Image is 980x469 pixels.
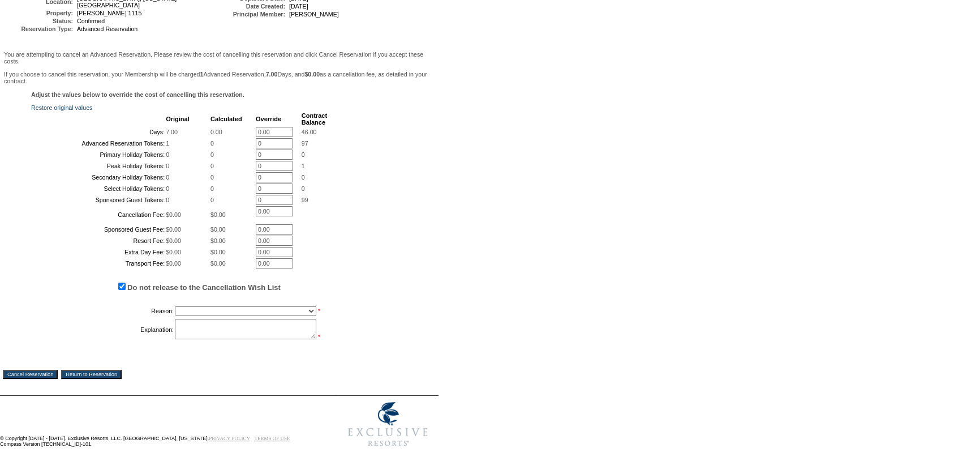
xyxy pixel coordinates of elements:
a: TERMS OF USE [255,436,290,441]
span: $0.00 [166,249,181,255]
td: Property: [5,10,73,16]
td: Advanced Reservation Tokens: [32,138,165,148]
b: 1 [200,71,204,78]
b: Override [256,116,281,122]
td: Days: [32,127,165,137]
p: You are attempting to cancel an Advanced Reservation. Please review the cost of cancelling this r... [4,51,435,65]
span: [PERSON_NAME] 1115 [77,10,141,16]
img: Exclusive Resorts [337,396,439,453]
span: 0 [166,151,169,158]
a: Restore original values [31,104,92,111]
a: PRIVACY POLICY [209,436,250,441]
b: Original [166,116,190,122]
span: 0 [166,185,169,192]
span: $0.00 [210,211,226,218]
span: 0.00 [210,129,222,135]
td: Peak Holiday Tokens: [32,161,165,171]
span: 0 [210,185,214,192]
b: Adjust the values below to override the cost of cancelling this reservation. [31,91,244,98]
label: Do not release to the Cancellation Wish List [127,283,281,292]
span: 0 [166,174,169,181]
span: 0 [210,163,214,169]
span: 0 [302,174,305,181]
td: Date Created: [217,3,285,10]
input: Return to Reservation [61,370,122,379]
td: Status: [5,18,73,24]
span: 0 [166,197,169,203]
b: Contract Balance [302,112,327,126]
span: 7.00 [166,129,178,135]
td: Explanation: [32,319,174,340]
span: $0.00 [210,260,226,267]
span: 0 [210,197,214,203]
span: $0.00 [210,237,226,244]
b: $0.00 [304,71,320,78]
span: $0.00 [210,226,226,233]
span: $0.00 [166,226,181,233]
td: Cancellation Fee: [32,206,165,223]
b: 7.00 [266,71,278,78]
span: 0 [302,185,305,192]
td: Principal Member: [217,11,285,18]
span: 1 [302,163,305,169]
td: Reason: [32,304,174,318]
input: Cancel Reservation [3,370,58,379]
span: 0 [166,163,169,169]
span: $0.00 [166,260,181,267]
span: [DATE] [289,3,308,10]
td: Sponsored Guest Tokens: [32,195,165,205]
td: Transport Fee: [32,258,165,268]
span: 0 [302,151,305,158]
span: Advanced Reservation [77,25,137,32]
td: Reservation Type: [5,25,73,32]
span: 0 [210,140,214,147]
span: $0.00 [210,249,226,255]
p: If you choose to cancel this reservation, your Membership will be charged Advanced Reservation, D... [4,71,435,84]
td: Extra Day Fee: [32,247,165,257]
span: [PERSON_NAME] [289,11,339,18]
b: Calculated [210,116,242,122]
span: 1 [166,140,169,147]
td: Secondary Holiday Tokens: [32,172,165,182]
span: 0 [210,151,214,158]
span: 46.00 [302,129,317,135]
span: $0.00 [166,237,181,244]
td: Select Holiday Tokens: [32,184,165,194]
td: Resort Fee: [32,236,165,246]
td: Primary Holiday Tokens: [32,150,165,160]
span: 99 [302,197,308,203]
span: 97 [302,140,308,147]
span: 0 [210,174,214,181]
span: Confirmed [77,18,105,24]
span: $0.00 [166,211,181,218]
td: Sponsored Guest Fee: [32,224,165,234]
